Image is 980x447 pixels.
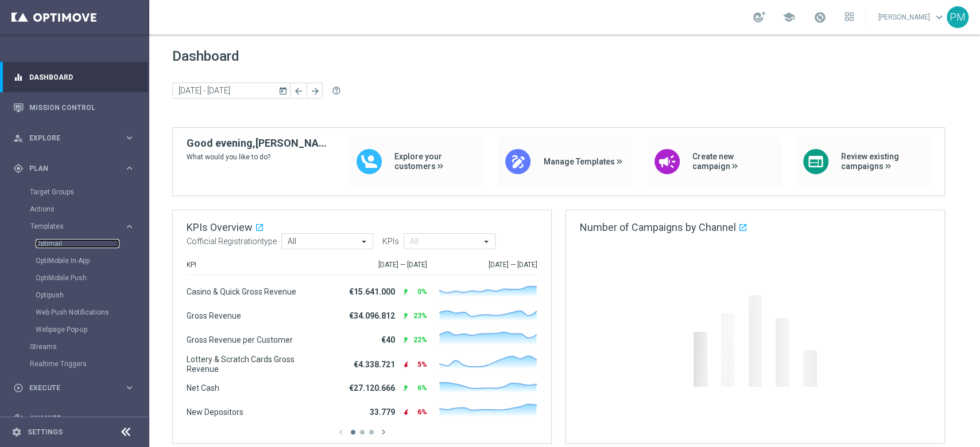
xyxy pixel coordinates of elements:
[13,62,135,92] div: Dashboard
[28,429,63,436] a: Settings
[36,325,119,334] a: Webpage Pop-up
[36,252,148,269] div: OptiMobile In-App
[36,239,119,248] a: Optimail
[13,92,135,123] div: Mission Control
[36,269,148,287] div: OptiMobile Push
[124,413,135,424] i: keyboard_arrow_right
[13,383,24,393] i: play_circle_outline
[13,164,135,173] button: gps_fixed Plan keyboard_arrow_right
[36,273,119,283] a: OptiMobile Push
[30,218,148,338] div: Templates
[30,359,119,368] a: Realtime Triggers
[13,133,124,143] div: Explore
[36,291,119,300] a: Optipush
[13,414,135,423] button: track_changes Analyze keyboard_arrow_right
[13,163,24,174] i: gps_fixed
[30,183,148,201] div: Target Groups
[783,11,795,23] span: school
[29,135,124,142] span: Explore
[29,385,124,391] span: Execute
[30,187,119,197] a: Target Groups
[13,133,24,143] i: person_search
[13,383,135,393] button: play_circle_outline Execute keyboard_arrow_right
[36,256,119,265] a: OptiMobile In-App
[877,9,947,26] a: [PERSON_NAME]keyboard_arrow_down
[29,415,124,422] span: Analyze
[933,11,946,23] span: keyboard_arrow_down
[29,165,124,172] span: Plan
[124,221,135,232] i: keyboard_arrow_right
[36,287,148,304] div: Optipush
[13,73,135,82] button: equalizer Dashboard
[36,304,148,321] div: Web Push Notifications
[13,72,24,83] i: equalizer
[30,201,148,218] div: Actions
[13,163,124,174] div: Plan
[30,205,119,214] a: Actions
[13,134,135,143] button: person_search Explore keyboard_arrow_right
[30,338,148,355] div: Streams
[13,413,124,424] div: Analyze
[36,321,148,338] div: Webpage Pop-up
[29,92,135,123] a: Mission Control
[30,355,148,372] div: Realtime Triggers
[30,223,113,230] span: Templates
[30,342,119,351] a: Streams
[36,308,119,317] a: Web Push Notifications
[30,223,124,230] div: Templates
[13,413,24,424] i: track_changes
[13,103,135,112] button: Mission Control
[947,6,969,28] div: PM
[30,222,135,231] button: Templates keyboard_arrow_right
[13,383,124,393] div: Execute
[124,163,135,174] i: keyboard_arrow_right
[29,62,135,92] a: Dashboard
[11,427,22,437] i: settings
[124,382,135,393] i: keyboard_arrow_right
[36,235,148,252] div: Optimail
[124,132,135,143] i: keyboard_arrow_right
